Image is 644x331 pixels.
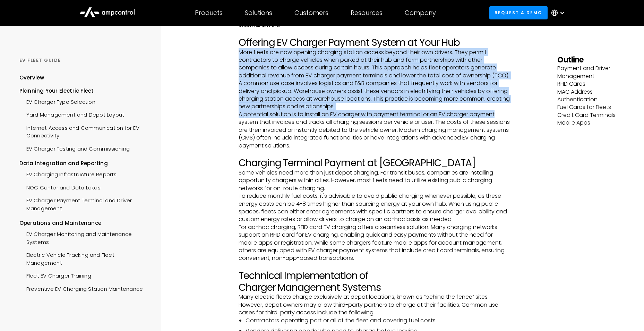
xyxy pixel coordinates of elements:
div: Products [195,9,223,17]
p: Some vehicles need more than just depot charging. For transit buses, companies are installing opp... [239,169,512,192]
div: Company [405,9,436,17]
p: MAC Address Authentication [557,88,625,104]
p: More fleets are now opening charging station access beyond their own drivers. They permit contrac... [239,49,512,80]
a: EV Charging Infrastructure Reports [19,167,117,180]
p: To reduce monthly fuel costs, it's advisable to avoid public charging whenever possible, as these... [239,192,512,223]
div: Ev Fleet GUIDE [19,57,148,63]
div: Customers [294,9,328,17]
h2: Offering EV Charger Payment System at Your Hub [239,37,512,49]
a: EV Charger Payment Terminal and Driver Management [19,193,148,214]
p: RFID Cards [557,80,625,88]
a: EV Charger Testing and Commissioning [19,142,130,154]
div: Solutions [245,9,272,17]
a: Internet Access and Communication for EV Connectivity [19,121,148,142]
strong: Outline [557,54,583,65]
p: Mobile Apps [557,119,625,127]
a: EV Charger Type Selection [19,95,95,108]
p: Credit Card Terminals [557,111,625,119]
p: Fuel Cards for Fleets [557,103,625,111]
a: Fleet EV Charger Training [19,269,91,281]
div: Resources [351,9,383,17]
div: Data Integration and Reporting [19,160,148,167]
a: Overview [19,74,44,87]
a: NOC Center and Data Lakes [19,180,101,193]
p: For ad-hoc charging, RFID card EV charging offers a seamless solution. Many charging networks sup... [239,223,512,262]
p: Many electric fleets charge exclusively at depot locations, known as “behind the fence” sites. Ho... [239,293,512,316]
p: ‍ [239,150,512,157]
h2: Technical Implementation of Charger Management Systems [239,270,512,293]
li: Contractors operating part or all of the fleet and covering fuel costs [246,317,512,324]
div: Planning Your Electric Fleet [19,87,148,95]
div: Operations and Maintenance [19,219,148,227]
p: Payment and Driver Management [557,65,625,80]
a: Electric Vehicle Tracking and Fleet Management [19,248,148,269]
p: A potential solution is to install an EV charger with payment terminal or an EV charger payment s... [239,111,512,150]
p: A common use case involves logistics and F&B companies that frequently work with vendors for deli... [239,79,512,111]
h2: Charging Terminal Payment at [GEOGRAPHIC_DATA] [239,157,512,169]
p: ‍ [239,29,512,37]
a: Request a demo [489,6,548,19]
p: ‍ [239,262,512,270]
a: Yard Management and Depot Layout [19,108,124,120]
a: Preventive EV Charging Station Maintenance [19,282,143,295]
div: Overview [19,74,44,82]
a: EV Charger Monitoring and Maintenance Systems [19,227,148,248]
